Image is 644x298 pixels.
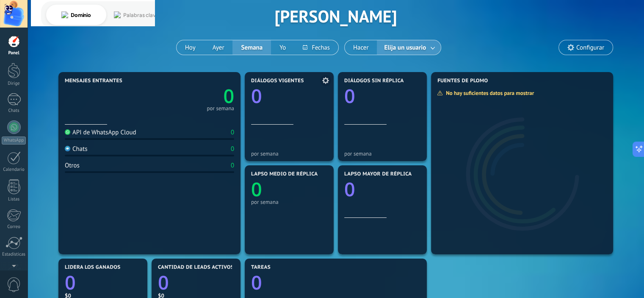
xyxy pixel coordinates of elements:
font: Panel [8,50,19,56]
text: 0 [158,270,169,295]
a: 0 [65,270,141,295]
font: No hay suficientes datos para mostrar [446,89,534,97]
font: Dirige [8,81,19,86]
img: website_grey.svg [14,22,20,29]
font: 4.0.25 [41,14,56,20]
font: WhatsApp [4,137,24,143]
text: 0 [251,176,262,202]
text: 0 [344,83,355,109]
font: Elija un usuario [384,44,426,52]
text: 0 [251,270,262,295]
font: Palabras clave [96,50,131,56]
font: Lapso mayor de réplica [344,171,412,177]
font: Diálogos vigentes [251,78,304,84]
font: Configurar [576,44,604,52]
font: Listas [8,196,19,202]
font: Fuentes de plomo [437,78,488,84]
button: Ayer [204,40,233,55]
button: Yo [271,40,294,55]
font: 0 [231,128,234,136]
img: API de WhatsApp Cloud [65,129,70,135]
font: Yo [279,44,286,52]
font: 0 [231,145,234,153]
text: 0 [223,83,234,109]
font: Estadísticas [2,251,25,257]
font: Dominio [43,50,64,56]
text: 0 [65,270,76,295]
img: logo_orange.svg [14,14,20,20]
button: Elija un usuario [377,40,441,55]
button: Semana [232,40,271,55]
font: Mensajes entrantes [65,78,122,84]
font: Calendario [3,167,24,173]
font: Lapso medio de réplica [251,171,318,177]
a: 0 [251,270,420,295]
font: Hoy [185,44,196,52]
img: tab_keywords_by_traffic_grey.svg [86,49,93,56]
img: tab_domain_overview_orange.svg [34,49,41,56]
font: Hacer [353,44,369,52]
font: 0 [231,162,234,170]
button: Hoy [177,40,204,55]
font: por semana [344,150,372,157]
a: 0 [158,270,234,295]
button: Hacer [345,40,377,55]
img: Chats [65,146,70,151]
font: API de WhatsApp Cloud [72,128,136,136]
font: Dominio: [DOMAIN_NAME] [22,22,95,28]
text: 0 [344,176,355,202]
button: Fechas [294,40,338,55]
font: versión [24,14,41,20]
font: por semana [207,105,234,112]
font: Lidera los ganados [65,264,121,270]
font: Ayer [213,44,224,52]
font: Cantidad de leads activos [158,264,234,270]
font: por semana [251,150,279,157]
font: Tareas [251,264,271,270]
font: Correo [7,224,20,230]
font: Chats [72,145,88,153]
font: Diálogos sin réplica [344,78,404,84]
font: por semana [251,198,279,206]
a: 0 [149,83,234,109]
text: 0 [251,83,262,109]
font: Otros [65,162,80,170]
font: Semana [241,44,263,52]
font: Chats [8,108,19,114]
